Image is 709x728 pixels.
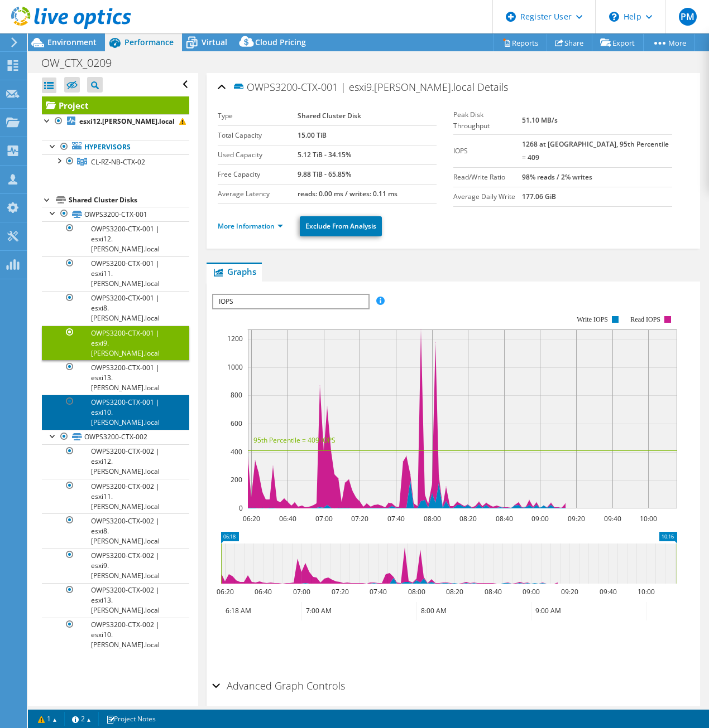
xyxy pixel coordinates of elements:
[424,514,441,523] text: 08:00
[30,712,65,726] a: 1
[42,618,189,652] a: OWPS3200-CTX-002 | esxi10.[PERSON_NAME].local
[577,316,608,323] text: Write IOPS
[522,115,558,125] b: 51.10 MB/s
[42,207,189,221] a: OWPS3200-CTX-001
[477,80,508,94] span: Details
[218,149,298,161] label: Used Capacity
[453,109,522,132] label: Peak Disk Throughput
[232,80,475,93] span: OWPS3200-CTX-001 | esxi9.[PERSON_NAME].local
[42,430,189,444] a: OWPS3200-CTX-002
[640,514,657,523] text: 10:00
[298,111,361,120] b: Shared Cluster Disk
[79,117,175,126] b: esxi12.[PERSON_NAME].local
[231,447,242,457] text: 400
[42,513,189,548] a: OWPS3200-CTX-002 | esxi8.[PERSON_NAME].local
[531,514,549,523] text: 09:00
[298,189,397,198] b: reads: 0.00 ms / writes: 0.11 ms
[300,216,382,236] a: Exclude From Analysis
[630,316,660,323] text: Read IOPS
[42,96,189,114] a: Project
[298,150,351,159] b: 5.12 TiB - 34.15%
[604,514,621,523] text: 09:40
[212,674,345,697] h2: Advanced Graph Controls
[523,587,540,596] text: 09:00
[243,514,260,523] text: 06:20
[453,172,522,183] label: Read/Write Ratio
[42,114,189,129] a: esxi12.[PERSON_NAME].local
[218,110,298,122] label: Type
[293,587,310,596] text: 07:00
[98,712,164,726] a: Project Notes
[212,266,256,277] span: Graphs
[42,583,189,618] a: OWPS3200-CTX-002 | esxi13.[PERSON_NAME].local
[42,444,189,479] a: OWPS3200-CTX-002 | esxi12.[PERSON_NAME].local
[231,390,242,400] text: 800
[298,130,327,140] b: 15.00 TiB
[255,587,272,596] text: 06:40
[485,587,502,596] text: 08:40
[64,712,99,726] a: 2
[547,34,592,51] a: Share
[213,295,368,308] span: IOPS
[231,475,242,484] text: 200
[253,435,336,445] text: 95th Percentile = 409 IOPS
[609,12,619,22] svg: \n
[370,587,387,596] text: 07:40
[218,188,298,200] label: Average Latency
[315,514,333,523] text: 07:00
[459,514,477,523] text: 08:20
[351,514,368,523] text: 07:20
[600,587,617,596] text: 09:40
[561,587,578,596] text: 09:20
[453,191,522,202] label: Average Daily Write
[522,172,592,182] b: 98% reads / 2% writes
[239,503,243,513] text: 0
[643,34,695,51] a: More
[42,154,189,169] a: CL-RZ-NB-CTX-02
[332,587,349,596] text: 07:20
[408,587,425,596] text: 08:00
[446,587,463,596] text: 08:20
[202,37,227,47] span: Virtual
[42,479,189,513] a: OWPS3200-CTX-002 | esxi11.[PERSON_NAME].local
[522,192,556,201] b: 177.06 GiB
[36,57,129,69] h1: OW_CTX_0209
[91,157,145,167] span: CL-RZ-NB-CTX-02
[42,360,189,395] a: OWPS3200-CTX-001 | esxi13.[PERSON_NAME].local
[69,193,189,207] div: Shared Cluster Disks
[227,362,243,372] text: 1000
[387,514,405,523] text: 07:40
[231,419,242,428] text: 600
[42,326,189,360] a: OWPS3200-CTX-001 | esxi9.[PERSON_NAME].local
[279,514,296,523] text: 06:40
[218,169,298,180] label: Free Capacity
[496,514,513,523] text: 08:40
[218,130,298,141] label: Total Capacity
[453,145,522,157] label: IOPS
[227,334,243,343] text: 1200
[679,8,697,26] span: PM
[42,548,189,583] a: OWPS3200-CTX-002 | esxi9.[PERSON_NAME].local
[218,221,283,231] a: More Information
[298,169,351,179] b: 9.88 TiB - 65.85%
[592,34,644,51] a: Export
[494,34,547,51] a: Reports
[42,291,189,326] a: OWPS3200-CTX-001 | esxi8.[PERSON_NAME].local
[124,37,174,47] span: Performance
[42,395,189,429] a: OWPS3200-CTX-001 | esxi10.[PERSON_NAME].local
[255,37,306,47] span: Cloud Pricing
[42,256,189,291] a: OWPS3200-CTX-001 | esxi11.[PERSON_NAME].local
[522,139,669,162] b: 1268 at [GEOGRAPHIC_DATA], 95th Percentile = 409
[638,587,655,596] text: 10:00
[42,140,189,154] a: Hypervisors
[42,221,189,256] a: OWPS3200-CTX-001 | esxi12.[PERSON_NAME].local
[568,514,585,523] text: 09:20
[217,587,234,596] text: 06:20
[47,37,97,47] span: Environment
